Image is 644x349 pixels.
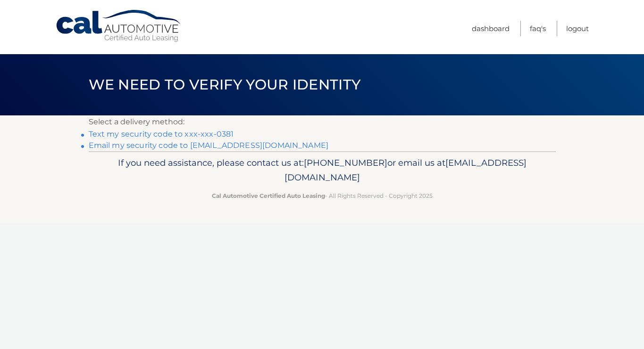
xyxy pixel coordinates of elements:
a: FAQ's [530,21,546,36]
a: Email my security code to [EMAIL_ADDRESS][DOMAIN_NAME] [89,141,329,150]
p: - All Rights Reserved - Copyright 2025 [95,191,550,201]
strong: Cal Automotive Certified Auto Leasing [212,192,325,199]
p: Select a delivery method: [89,115,556,129]
a: Dashboard [472,21,510,36]
span: [PHONE_NUMBER] [304,157,387,168]
a: Cal Automotive [55,9,183,43]
a: Text my security code to xxx-xxx-0381 [89,130,234,138]
p: If you need assistance, please contact us at: or email us at [95,155,550,186]
a: Logout [566,21,589,36]
span: We need to verify your identity [89,76,361,93]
